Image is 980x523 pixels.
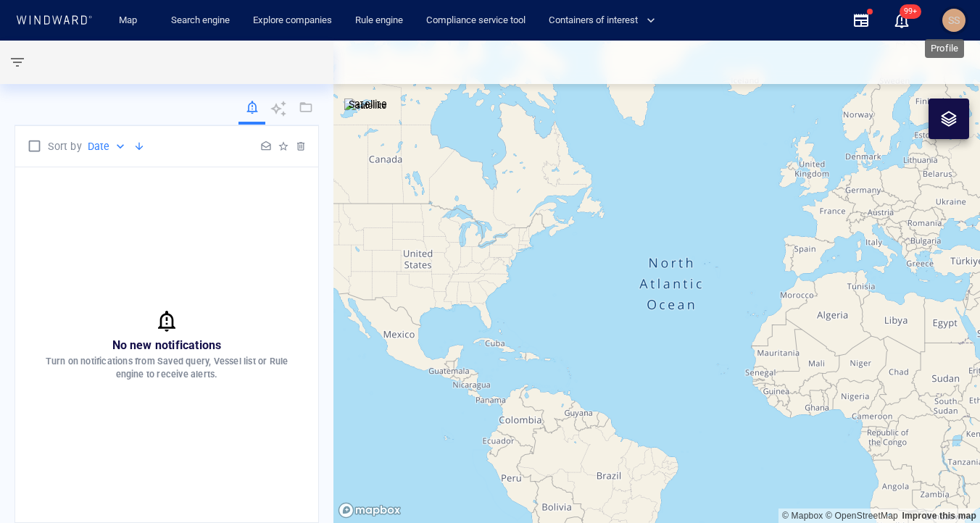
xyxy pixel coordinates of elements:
div: Date [88,138,128,155]
a: Mapbox [782,511,823,521]
a: Mapbox logo [338,502,402,519]
span: No new notifications [112,338,222,352]
a: Rule engine [349,8,409,33]
a: OpenStreetMap [826,511,898,521]
a: Explore companies [247,8,338,33]
a: Search engine [165,8,236,33]
span: SS [948,14,960,26]
button: Containers of interest [543,8,668,33]
span: 99+ [900,4,921,19]
a: Map [113,8,148,33]
canvas: Map [333,41,980,523]
button: SS [939,6,968,35]
p: Satellite [349,96,387,113]
div: Notification center [893,12,910,29]
a: Map feedback [902,511,976,521]
iframe: Chat [918,458,969,512]
img: satellite [344,99,387,113]
p: Date [88,138,110,155]
p: Turn on notifications from Saved query, Vessel list or Rule engine to receive alerts. [33,355,301,381]
a: Compliance service tool [420,8,531,33]
span: Containers of interest [549,12,655,29]
button: 99+ [893,12,910,29]
a: 99+ [890,9,913,32]
button: Map [107,8,154,33]
p: Sort by [48,138,81,155]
